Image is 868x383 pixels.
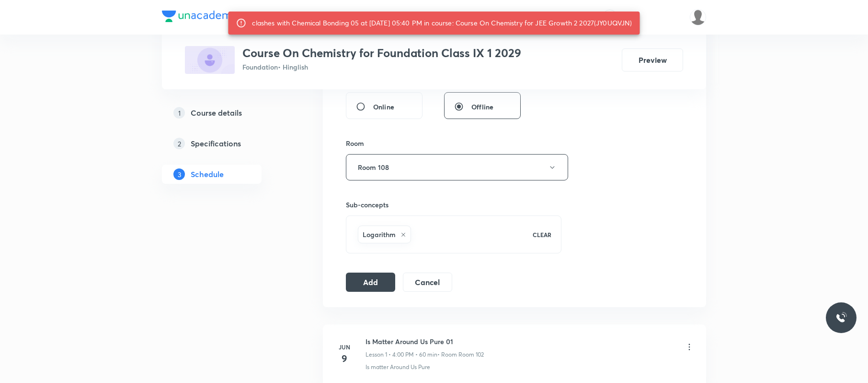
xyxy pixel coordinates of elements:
h6: Sub-concepts [346,200,561,210]
img: B95FEAC4-F9E3-4907-902E-71BDEDC99725_plus.png [185,46,235,74]
button: Cancel [403,273,452,292]
h5: Course details [191,107,242,119]
img: Company Logo [162,11,239,22]
img: aadi Shukla [690,9,706,25]
p: • Room Room 102 [437,350,484,359]
button: Room 108 [346,154,568,180]
h6: Jun [335,343,354,351]
a: Company Logo [162,11,239,24]
button: Preview [622,48,683,72]
h6: Is Matter Around Us Pure 01 [365,336,484,347]
a: 1Course details [162,103,292,122]
p: 1 [173,107,185,119]
p: Is matter Around Us Pure [365,363,430,371]
div: clashes with Chemical Bonding 05 at [DATE] 05:40 PM in course: Course On Chemistry for JEE Growth... [252,14,632,32]
button: Add [346,273,395,292]
span: Offline [471,102,493,112]
a: 2Specifications [162,134,292,153]
h6: Room [346,138,364,148]
p: CLEAR [533,230,551,239]
h5: Specifications [191,138,241,149]
h5: Schedule [191,168,224,180]
p: Lesson 1 • 4:00 PM • 60 min [365,350,437,359]
p: Foundation • Hinglish [242,62,521,72]
button: avatar [602,10,617,25]
p: 2 [173,138,185,149]
span: Online [373,102,394,112]
img: ttu [835,312,847,323]
h6: Logarithm [363,229,396,239]
h4: 9 [335,351,354,366]
p: 3 [173,168,185,180]
h3: Course On Chemistry for Foundation Class IX 1 2029 [242,46,521,60]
